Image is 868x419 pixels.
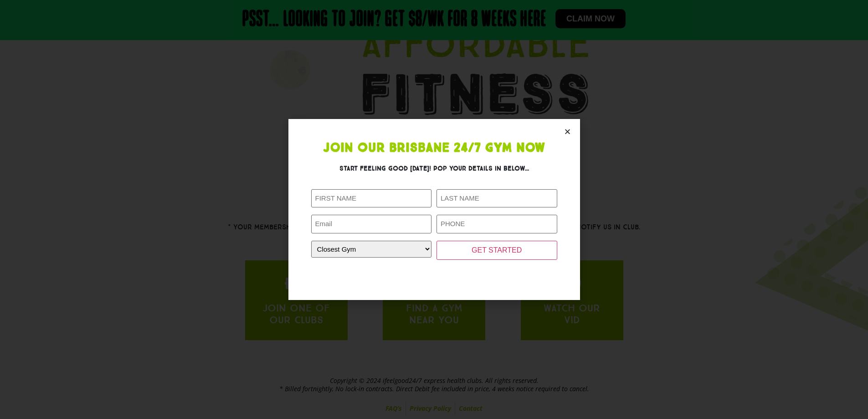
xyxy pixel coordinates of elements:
[311,189,432,208] input: FIRST NAME
[564,128,571,135] a: Close
[311,215,432,233] input: Email
[437,189,557,208] input: LAST NAME
[437,241,557,260] input: GET STARTED
[437,215,557,233] input: PHONE
[311,142,557,155] h1: Join Our Brisbane 24/7 Gym Now
[311,164,557,173] h3: Start feeling good [DATE]! Pop your details in below...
